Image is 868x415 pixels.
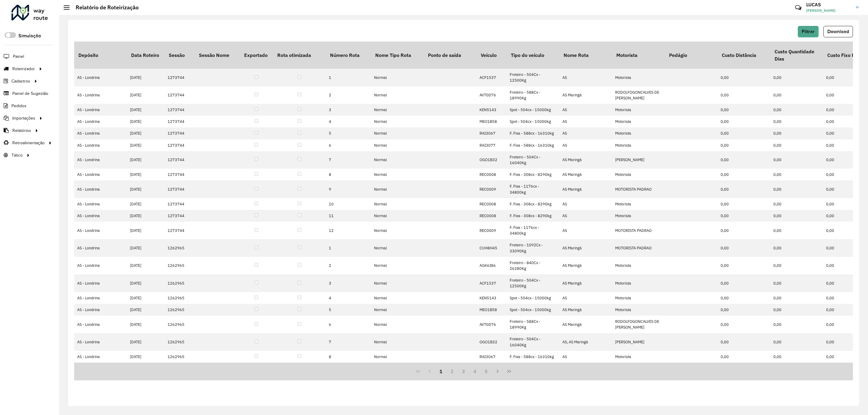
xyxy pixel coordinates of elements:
[74,69,127,86] td: AS - Londrina
[165,180,195,198] td: 1273744
[371,239,424,257] td: Normal
[770,139,823,151] td: 0,00
[559,210,612,222] td: AS
[273,42,326,69] th: Rota otimizada
[612,316,665,333] td: RODOLFOGONCALVES DE [PERSON_NAME]
[612,116,665,127] td: Motorista
[127,304,165,316] td: [DATE]
[326,69,371,86] td: 1
[165,333,195,351] td: 1262965
[74,169,127,180] td: AS - Londrina
[612,69,665,86] td: Motorista
[74,139,127,151] td: AS - Londrina
[74,257,127,274] td: AS - Londrina
[507,333,559,351] td: Freteiro - 504Cx - 16040Kg
[12,140,45,146] span: Retroalimentação
[326,333,371,351] td: 7
[612,198,665,210] td: Motorista
[770,304,823,316] td: 0,00
[718,86,770,104] td: 0,00
[74,127,127,139] td: AS - Londrina
[12,115,35,121] span: Importações
[823,26,853,37] button: Download
[476,127,507,139] td: RAI3067
[435,366,447,377] button: 1
[371,316,424,333] td: Normal
[476,151,507,169] td: OGO1B32
[718,151,770,169] td: 0,00
[559,116,612,127] td: AS
[74,304,127,316] td: AS - Londrina
[559,86,612,104] td: AS Maringá
[74,222,127,239] td: AS - Londrina
[476,333,507,351] td: OGO1B32
[503,366,515,377] button: Last Page
[11,103,27,109] span: Pedidos
[612,86,665,104] td: RODOLFOGONCALVES DE [PERSON_NAME]
[665,42,718,69] th: Pedágio
[612,104,665,116] td: Motorista
[559,42,612,69] th: Nome Rota
[371,351,424,363] td: Normal
[718,180,770,198] td: 0,00
[507,116,559,127] td: Spot - 504cx - 15000kg
[74,104,127,116] td: AS - Londrina
[559,274,612,292] td: AS Maringá
[612,42,665,69] th: Motorista
[326,292,371,304] td: 4
[446,366,458,377] button: 2
[12,127,31,134] span: Relatórios
[770,257,823,274] td: 0,00
[371,104,424,116] td: Normal
[476,292,507,304] td: KEN5143
[718,104,770,116] td: 0,00
[718,274,770,292] td: 0,00
[718,69,770,86] td: 0,00
[371,169,424,180] td: Normal
[827,29,849,34] span: Download
[371,151,424,169] td: Normal
[476,351,507,363] td: RAI3067
[559,151,612,169] td: AS Maringá
[718,222,770,239] td: 0,00
[74,42,127,69] th: Depósito
[559,139,612,151] td: AS
[507,304,559,316] td: Spot - 504cx - 15000kg
[371,198,424,210] td: Normal
[507,86,559,104] td: Freteiro - 588Cx - 18990Kg
[127,333,165,351] td: [DATE]
[74,274,127,292] td: AS - Londrina
[165,316,195,333] td: 1262965
[127,180,165,198] td: [DATE]
[806,8,851,13] span: [PERSON_NAME]
[371,42,424,69] th: Nome Tipo Rota
[165,127,195,139] td: 1273744
[476,210,507,222] td: REC0008
[371,127,424,139] td: Normal
[507,198,559,210] td: F. Fixa - 308cx - 8290kg
[507,42,559,69] th: Tipo do veículo
[612,333,665,351] td: [PERSON_NAME]
[718,169,770,180] td: 0,00
[507,239,559,257] td: Freteiro - 1092Cx - 33090Kg
[507,316,559,333] td: Freteiro - 588Cx - 18990Kg
[802,29,815,34] span: Filtrar
[507,69,559,86] td: Freteiro - 504Cx - 12500Kg
[770,104,823,116] td: 0,00
[559,104,612,116] td: AS
[371,292,424,304] td: Normal
[127,116,165,127] td: [DATE]
[371,222,424,239] td: Normal
[476,304,507,316] td: MEO1B58
[127,127,165,139] td: [DATE]
[476,139,507,151] td: RAI3077
[127,104,165,116] td: [DATE]
[74,86,127,104] td: AS - Londrina
[165,116,195,127] td: 1273744
[612,304,665,316] td: Motorista
[469,366,481,377] button: 4
[165,169,195,180] td: 1273744
[74,333,127,351] td: AS - Londrina
[371,333,424,351] td: Normal
[718,116,770,127] td: 0,00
